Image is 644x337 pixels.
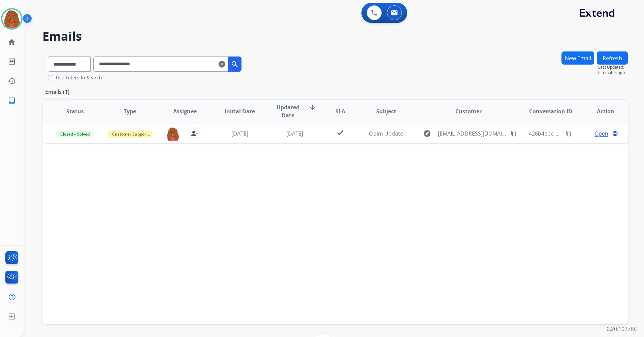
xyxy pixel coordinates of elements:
mat-icon: home [8,38,16,46]
span: Updated Date [273,103,303,119]
mat-icon: explore [423,129,431,138]
img: avatar [2,9,21,28]
span: Status [66,107,84,115]
span: [EMAIL_ADDRESS][DOMAIN_NAME] [438,129,507,138]
mat-icon: search [231,60,239,68]
mat-icon: arrow_downward [309,103,317,111]
span: [DATE] [231,130,248,137]
mat-icon: check [336,128,344,137]
mat-icon: inbox [8,97,16,105]
th: Action [573,100,628,123]
button: New Email [561,51,594,65]
mat-icon: content_copy [566,130,572,137]
span: Closed – Solved [56,130,94,138]
span: Open [594,129,608,138]
mat-icon: list_alt [8,58,16,66]
span: Initial Date [225,107,255,115]
span: Customer Support [108,130,152,138]
span: 6 minutes ago [598,70,628,75]
button: Refresh [597,51,628,65]
span: SLA [335,107,345,115]
label: Use Filters In Search [56,74,102,81]
mat-icon: content_copy [511,130,517,137]
mat-icon: history [8,77,16,85]
p: Emails (1) [42,88,72,96]
mat-icon: clear [219,60,225,68]
span: Conversation ID [529,107,572,115]
h2: Emails [42,30,628,43]
span: 426b4ebe-1fe5-4d3a-b0c9-997de4d6b714 [529,130,633,137]
span: Claim Update [369,130,403,137]
span: [DATE] [286,130,303,137]
span: Customer [455,107,482,115]
span: Last Updated: [598,65,628,70]
span: Type [124,107,136,115]
span: Assignee [173,107,197,115]
span: Subject [376,107,396,115]
p: 0.20.1027RC [607,325,637,333]
mat-icon: person_remove [190,129,198,138]
mat-icon: language [612,130,618,137]
img: agent-avatar [166,127,180,141]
